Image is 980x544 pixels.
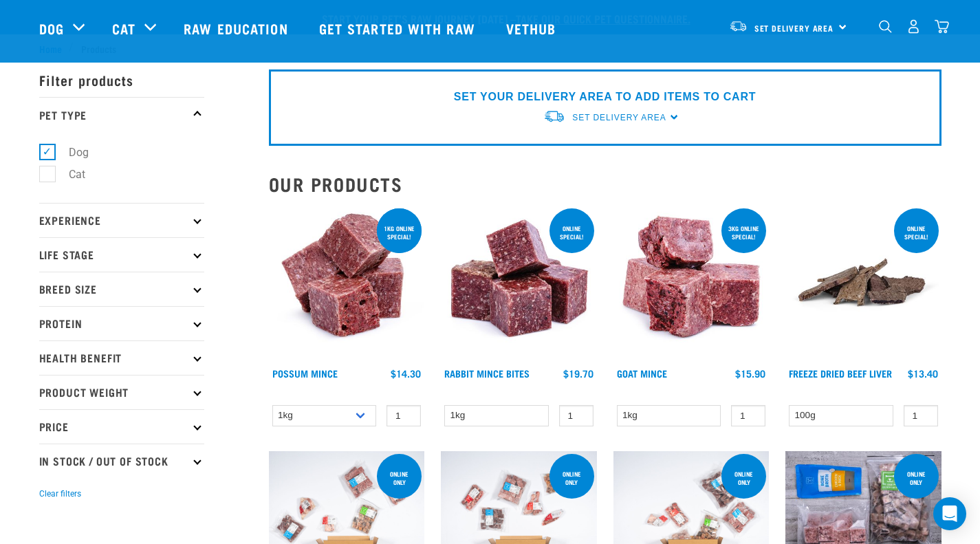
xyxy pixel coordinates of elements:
[441,206,597,362] img: Whole Minced Rabbit Cubes 01
[904,405,938,426] input: 1
[549,218,594,247] div: ONLINE SPECIAL!
[879,20,892,33] img: home-icon-1@2x.png
[47,144,94,161] label: Dog
[39,340,204,375] p: Health Benefit
[454,89,756,105] p: SET YOUR DELIVERY AREA TO ADD ITEMS TO CART
[754,25,834,30] span: Set Delivery Area
[933,497,966,530] div: Open Intercom Messenger
[785,206,941,362] img: Stack Of Freeze Dried Beef Liver For Pets
[572,113,666,122] span: Set Delivery Area
[377,464,422,492] div: Online Only
[721,464,766,492] div: Online Only
[377,218,422,247] div: 1kg online special!
[39,409,204,444] p: Price
[492,1,574,56] a: Vethub
[613,206,770,362] img: 1077 Wild Goat Mince 01
[391,368,421,379] div: $14.30
[559,405,594,426] input: 1
[39,237,204,272] p: Life Stage
[563,368,594,379] div: $19.70
[39,488,81,500] button: Clear filters
[272,371,338,376] a: Possum Mince
[47,166,91,183] label: Cat
[894,218,939,247] div: ONLINE SPECIAL!
[39,444,204,478] p: In Stock / Out Of Stock
[39,97,204,131] p: Pet Type
[39,306,204,340] p: Protein
[729,20,748,32] img: van-moving.png
[39,375,204,409] p: Product Weight
[789,371,892,376] a: Freeze Dried Beef Liver
[906,19,921,34] img: user.png
[549,464,594,492] div: Online Only
[617,371,667,376] a: Goat Mince
[894,464,939,492] div: online only
[731,405,765,426] input: 1
[269,173,941,195] h2: Our Products
[39,272,204,306] p: Breed Size
[444,371,530,376] a: Rabbit Mince Bites
[908,368,938,379] div: $13.40
[386,405,421,426] input: 1
[112,18,135,39] a: Cat
[305,1,492,56] a: Get started with Raw
[39,18,64,39] a: Dog
[735,368,765,379] div: $15.90
[721,218,766,247] div: 3kg online special!
[543,109,565,124] img: van-moving.png
[269,206,425,362] img: 1102 Possum Mince 01
[170,1,305,56] a: Raw Education
[39,63,204,97] p: Filter products
[935,19,949,34] img: home-icon@2x.png
[39,203,204,237] p: Experience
